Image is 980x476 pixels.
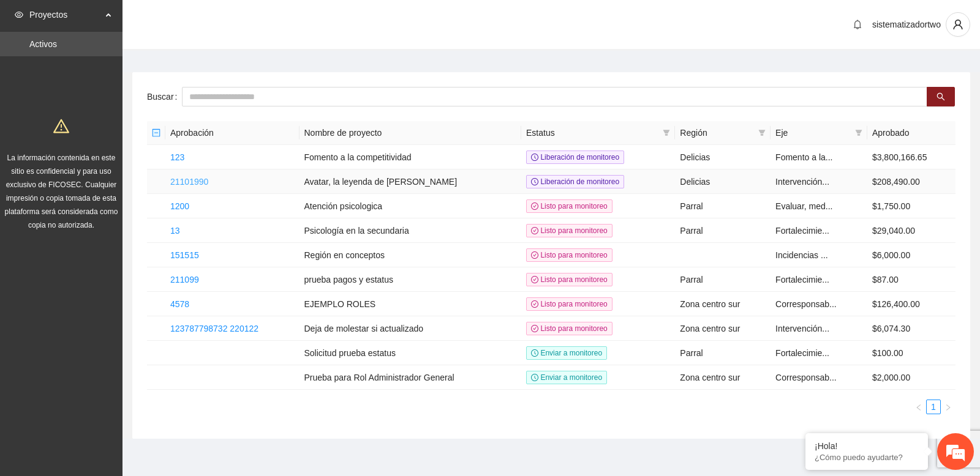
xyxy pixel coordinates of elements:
span: clock-circle [531,374,538,381]
span: La información contenida en este sitio es confidencial y para uso exclusivo de FICOSEC. Cualquier... [5,154,118,229]
span: Evaluar, med... [775,201,832,211]
button: search [927,87,955,106]
td: Parral [675,218,771,243]
span: clock-circle [531,154,538,161]
span: eye [15,10,23,19]
td: $100.00 [867,341,956,365]
textarea: Escriba su mensaje y pulse “Intro” [6,334,233,377]
span: Incidencias ... [775,250,828,260]
li: Previous Page [911,400,926,414]
a: 151515 [170,250,199,260]
td: Solicitud prueba estatus [300,341,522,365]
span: Listo para monitoreo [526,224,612,237]
span: Liberación de monitoreo [526,175,624,188]
span: Listo para monitoreo [526,297,612,311]
li: Next Page [941,400,956,414]
td: Deja de molestar si actualizado [300,316,522,341]
span: filter [853,124,865,142]
span: Estatus [526,126,658,139]
td: Atención psicologica [300,194,522,218]
span: Eje [775,126,850,139]
td: $29,040.00 [867,218,956,243]
div: Minimizar ventana de chat en vivo [201,6,230,35]
div: ¡Hola! [815,441,919,451]
span: Enviar a monitoreo [526,371,607,384]
td: Zona centro sur [675,365,771,390]
td: Prueba para Rol Administrador General [300,365,522,390]
span: Fortalecimie... [775,348,829,358]
span: Corresponsab... [775,299,837,309]
td: Parral [675,194,771,218]
li: 1 [926,400,941,414]
a: 1200 [170,201,189,211]
span: user [946,19,970,30]
td: Delicias [675,169,771,194]
span: check-circle [531,251,538,259]
span: Intervención... [775,324,829,333]
button: left [911,400,926,414]
td: Psicología en la secundaria [300,218,522,243]
button: user [946,12,970,37]
td: $1,750.00 [867,194,956,218]
span: Listo para monitoreo [526,199,612,213]
span: sistematizadortwo [872,20,941,29]
span: Listo para monitoreo [526,273,612,286]
td: $6,000.00 [867,243,956,267]
span: filter [756,124,768,142]
span: clock-circle [531,178,538,185]
td: $87.00 [867,267,956,292]
a: 4578 [170,299,189,309]
span: Fortalecimie... [775,275,829,284]
span: Listo para monitoreo [526,248,612,262]
span: Fomento a la... [775,152,832,162]
td: Delicias [675,145,771,169]
span: Intervención... [775,177,829,187]
td: Zona centro sur [675,292,771,316]
div: Chatee con nosotros ahora [64,62,206,78]
label: Buscar [147,87,182,106]
span: Corresponsab... [775,373,837,382]
span: Región [680,126,753,139]
span: right [944,404,952,411]
span: check-circle [531,227,538,234]
span: Enviar a monitoreo [526,346,607,360]
th: Aprobado [867,121,956,145]
a: Activos [29,39,57,49]
button: right [941,400,956,414]
span: check-circle [531,276,538,283]
span: check-circle [531,203,538,210]
span: Liberación de monitoreo [526,151,624,164]
td: Región en conceptos [300,243,522,267]
p: ¿Cómo puedo ayudarte? [815,453,919,462]
a: 13 [170,226,180,236]
td: $3,800,166.65 [867,145,956,169]
td: Fomento a la competitividad [300,145,522,169]
th: Nombre de proyecto [300,121,522,145]
th: Aprobación [165,121,300,145]
button: bell [848,15,867,34]
a: 21101990 [170,177,208,187]
td: $2,000.00 [867,365,956,390]
span: minus-square [152,128,160,137]
span: Listo para monitoreo [526,322,612,335]
span: filter [758,129,766,136]
td: $126,400.00 [867,292,956,316]
span: Estamos en línea. [71,163,169,287]
span: filter [855,129,862,136]
span: check-circle [531,325,538,332]
td: Zona centro sur [675,316,771,341]
span: filter [660,124,673,142]
span: check-circle [531,300,538,308]
span: Fortalecimie... [775,226,829,236]
span: filter [663,129,670,136]
td: prueba pagos y estatus [300,267,522,292]
span: warning [53,118,69,134]
a: 123787798732 220122 [170,324,258,333]
a: 211099 [170,275,199,284]
td: Avatar, la leyenda de [PERSON_NAME] [300,169,522,194]
td: Parral [675,341,771,365]
td: EJEMPLO ROLES [300,292,522,316]
span: clock-circle [531,349,538,357]
td: $6,074.30 [867,316,956,341]
span: bell [848,20,867,29]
